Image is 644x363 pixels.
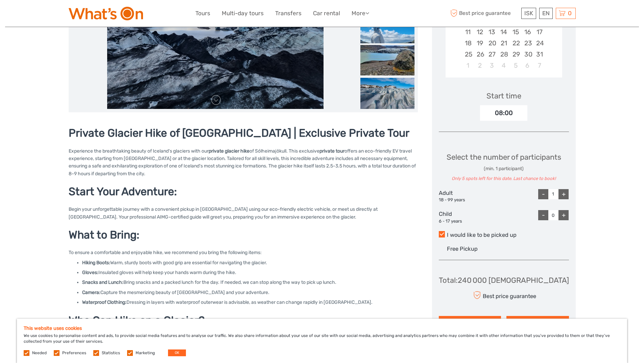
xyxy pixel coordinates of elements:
strong: private glacier hike [209,148,249,154]
div: Choose Monday, February 2nd, 2026 [474,60,486,71]
a: Transfers [275,8,302,18]
div: Choose Saturday, January 17th, 2026 [533,26,545,38]
div: Start time [486,91,521,101]
div: Choose Saturday, January 24th, 2026 [533,38,545,49]
img: 8e315f47dfbb4549a2563bce373e6206.jpeg [360,78,414,114]
div: 18 - 99 years [439,197,482,203]
div: Choose Sunday, January 25th, 2026 [462,49,474,60]
div: Choose Tuesday, February 3rd, 2026 [486,60,498,71]
div: 08:00 [480,105,527,121]
strong: Hiking Boots: [82,260,110,266]
div: (min. 1 participant) [447,165,561,172]
label: Statistics [102,350,120,356]
span: ISK [524,10,533,17]
button: Open LiveChat chat widget [78,10,86,19]
div: Adult [439,189,482,203]
div: Choose Sunday, February 1st, 2026 [462,60,474,71]
strong: Who Can Hike on a Glacier? [69,314,205,327]
button: ADD TO CART [439,316,501,327]
div: Choose Thursday, January 29th, 2026 [510,49,522,60]
label: Marketing [136,350,155,356]
a: More [352,8,369,18]
div: Choose Thursday, February 5th, 2026 [510,60,522,71]
div: Choose Friday, January 30th, 2026 [522,49,533,60]
div: Choose Monday, January 26th, 2026 [474,49,486,60]
div: Choose Tuesday, January 20th, 2026 [486,38,498,49]
div: Best price guarantee [471,289,536,301]
li: Warm, sturdy boots with good grip are essential for navigating the glacier. [82,259,418,267]
p: We're away right now. Please check back later! [9,12,76,17]
li: Capture the mesmerizing beauty of [GEOGRAPHIC_DATA] and your adventure. [82,289,418,296]
a: Multi-day tours [222,8,264,18]
div: Select the number of participants [447,152,561,182]
div: - [538,210,548,220]
strong: What to Bring: [69,228,139,241]
li: Bring snacks and a packed lunch for the day. If needed, we can stop along the way to pick up lunch. [82,279,418,286]
div: Choose Sunday, January 18th, 2026 [462,38,474,49]
div: - [538,189,548,199]
div: Choose Thursday, January 22nd, 2026 [510,38,522,49]
button: EXPRESS CHECKOUT [506,316,569,327]
div: We use cookies to personalise content and ads, to provide social media features and to analyse ou... [17,319,627,363]
div: Choose Tuesday, January 13th, 2026 [486,26,498,38]
div: Choose Wednesday, February 4th, 2026 [498,60,509,71]
div: 6 - 17 years [439,218,482,225]
div: Choose Friday, January 23rd, 2026 [522,38,533,49]
div: Choose Monday, January 12th, 2026 [474,26,486,38]
strong: Camera: [82,290,100,295]
strong: Snacks and Lunch: [82,279,123,285]
label: Preferences [62,350,86,356]
div: EN [539,8,553,19]
div: Only 5 spots left for this date. Last chance to book! [447,176,561,182]
div: month 2026-01 [448,4,560,71]
a: Car rental [313,8,340,18]
span: Best price guarantee [449,8,520,19]
strong: private tour [319,148,344,154]
label: I would like to be picked up [439,231,569,239]
label: Needed [32,350,47,356]
div: Choose Friday, February 6th, 2026 [522,60,533,71]
div: Choose Friday, January 16th, 2026 [522,26,533,38]
a: Tours [195,8,210,18]
div: Choose Wednesday, January 14th, 2026 [498,26,509,38]
p: Begin your unforgettable journey with a convenient pickup in [GEOGRAPHIC_DATA] using our eco-frie... [69,206,418,221]
div: Child [439,210,482,224]
p: To ensure a comfortable and enjoyable hike, we recommend you bring the following items: [69,249,418,256]
span: Free Pickup [447,246,478,252]
strong: Waterproof Clothing: [82,299,126,305]
div: + [558,189,569,199]
button: OK [168,349,186,356]
div: Choose Sunday, January 11th, 2026 [462,26,474,38]
div: Total : 240 000 [DEMOGRAPHIC_DATA] [439,275,569,286]
div: Choose Saturday, February 7th, 2026 [533,60,545,71]
strong: Private Glacier Hike of [GEOGRAPHIC_DATA] | Exclusive Private Tour [69,127,409,139]
div: Choose Wednesday, January 28th, 2026 [498,49,509,60]
div: Choose Monday, January 19th, 2026 [474,38,486,49]
li: Dressing in layers with waterproof outerwear is advisable, as weather can change rapidly in [GEOG... [82,299,418,306]
img: What's On [69,7,143,20]
div: + [558,210,569,220]
strong: Gloves: [82,270,98,275]
strong: Start Your Adventure: [69,185,177,198]
p: Experience the breathtaking beauty of Iceland's glaciers with our of Sólheimajökull. This exclusi... [69,148,418,178]
h5: This website uses cookies [24,325,620,331]
img: 1a951f68cb1b4bc78b42119e3cc76a01_slider_thumbnail.jpeg [360,45,414,75]
li: Insulated gloves will help keep your hands warm during the hike. [82,269,418,276]
div: Choose Thursday, January 15th, 2026 [510,26,522,38]
span: 0 [567,10,573,17]
div: Choose Saturday, January 31st, 2026 [533,49,545,60]
div: Choose Tuesday, January 27th, 2026 [486,49,498,60]
div: Choose Wednesday, January 21st, 2026 [498,38,509,49]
